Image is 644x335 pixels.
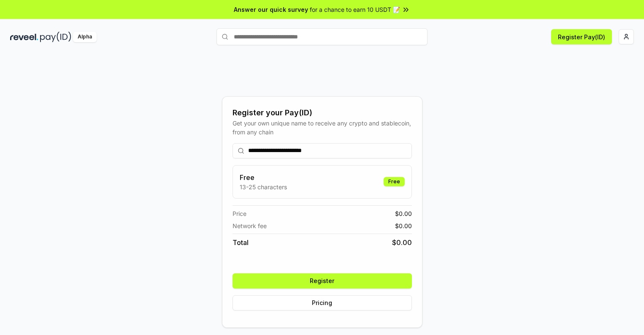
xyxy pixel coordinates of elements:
[551,29,612,44] button: Register Pay(ID)
[234,5,308,14] span: Answer our quick survey
[392,237,412,248] span: $ 0.00
[395,209,412,218] span: $ 0.00
[233,237,249,248] span: Total
[73,32,97,42] div: Alpha
[233,107,412,119] div: Register your Pay(ID)
[233,295,412,310] button: Pricing
[384,177,405,186] div: Free
[240,172,287,182] h3: Free
[233,209,246,218] span: Price
[40,32,71,42] img: pay_id
[310,5,400,14] span: for a chance to earn 10 USDT 📝
[233,221,267,230] span: Network fee
[10,32,38,42] img: reveel_dark
[233,119,412,136] div: Get your own unique name to receive any crypto and stablecoin, from any chain
[240,182,287,191] p: 13-25 characters
[233,273,412,289] button: Register
[395,221,412,230] span: $ 0.00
